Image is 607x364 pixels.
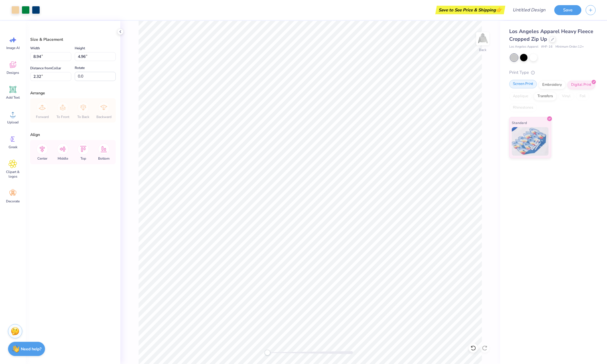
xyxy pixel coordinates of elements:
[37,156,47,161] span: Center
[539,81,566,89] div: Embroidery
[7,120,19,125] span: Upload
[558,92,574,101] div: Vinyl
[30,65,61,72] label: Distance from Collar
[30,90,116,96] div: Arrange
[6,95,20,100] span: Add Text
[9,145,17,149] span: Greek
[496,6,502,13] span: 👉
[567,81,595,89] div: Digital Print
[6,199,20,204] span: Decorate
[30,132,116,138] div: Align
[58,156,68,161] span: Middle
[477,33,488,44] img: Back
[509,44,538,49] span: Los Angeles Apparel
[98,156,109,161] span: Bottom
[75,45,85,52] label: Height
[576,92,589,101] div: Foil
[479,47,486,52] div: Back
[75,64,85,71] label: Rotate
[3,170,22,179] span: Clipart & logos
[509,28,593,42] span: Los Angeles Apparel Heavy Fleece Cropped Zip Up
[509,92,532,101] div: Applique
[555,44,584,49] span: Minimum Order: 12 +
[509,80,537,88] div: Screen Print
[509,103,537,112] div: Rhinestones
[541,44,553,49] span: # HF-16
[265,350,270,355] div: Accessibility label
[554,5,581,15] button: Save
[512,127,549,156] img: Standard
[21,346,41,352] strong: Need help?
[512,120,527,126] span: Standard
[509,69,596,76] div: Print Type
[80,156,86,161] span: Top
[30,45,40,52] label: Width
[534,92,557,101] div: Transfers
[30,36,116,42] div: Size & Placement
[437,6,504,14] div: Save to See Price & Shipping
[7,70,19,75] span: Designs
[6,46,20,50] span: Image AI
[508,4,550,16] input: Untitled Design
